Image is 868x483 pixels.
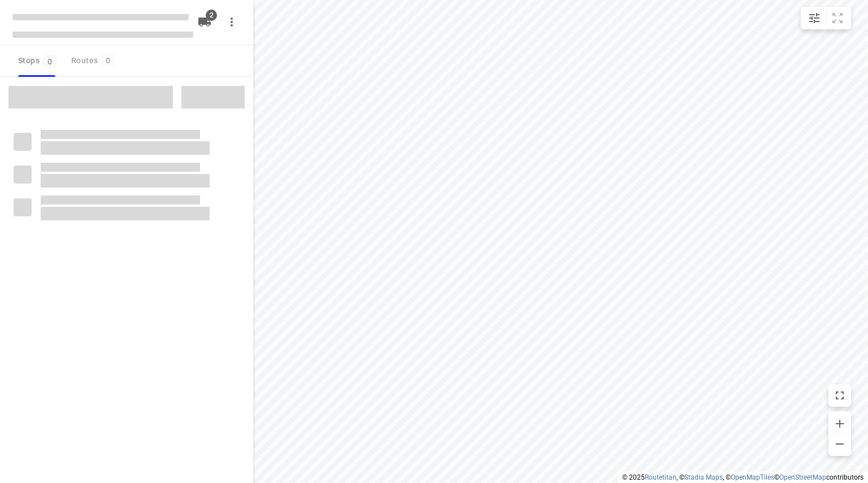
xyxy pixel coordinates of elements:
[645,473,676,481] a: Routetitan
[622,473,863,481] li: © 2025 , © , © © contributors
[684,473,723,481] a: Stadia Maps
[779,473,826,481] a: OpenStreetMap
[803,7,826,29] button: Map settings
[731,473,774,481] a: OpenMapTiles
[801,7,851,29] div: small contained button group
